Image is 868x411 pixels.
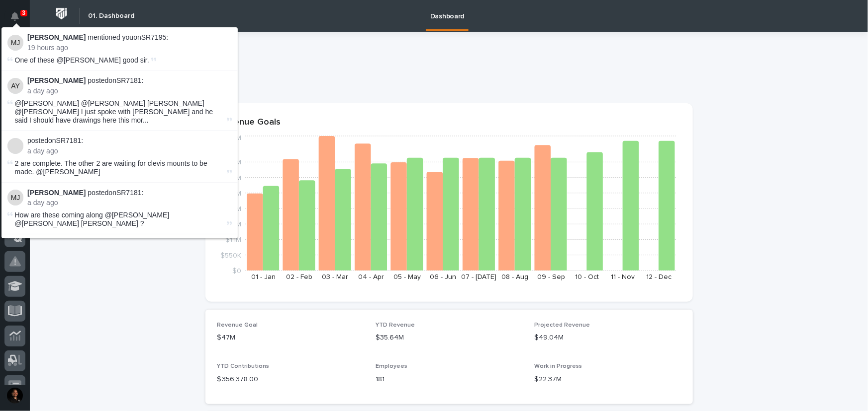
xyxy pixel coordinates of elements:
tspan: $3.3M [222,175,241,182]
p: $49.04M [534,333,681,343]
span: YTD Contributions [217,363,270,369]
text: 03 - Mar [322,274,348,280]
text: 06 - Jun [430,274,456,280]
strong: [PERSON_NAME] [27,33,86,41]
p: a day ago [27,87,232,95]
span: Revenue Goal [217,322,258,328]
span: How are these coming along @[PERSON_NAME] @[PERSON_NAME] [PERSON_NAME] ? [15,211,170,227]
span: Work in Progress [534,363,582,369]
img: Mike Johnson [7,35,23,51]
span: YTD Revenue [376,322,415,328]
text: 05 - May [393,274,421,280]
p: $22.37M [534,374,681,385]
p: 181 [376,374,522,385]
text: 09 - Sep [537,274,565,280]
p: 19 hours ago [27,44,232,52]
tspan: $4.77M [218,135,241,142]
strong: [PERSON_NAME] [27,189,86,197]
text: 12 - Dec [646,274,672,280]
p: $47M [217,333,364,343]
p: mentioned you on SR7195 : [27,33,232,42]
p: posted on SR7181 : [27,76,232,85]
p: posted on SR7181 : [27,189,232,197]
span: 2 are complete. The other 2 are waiting for clevis mounts to be made. @[PERSON_NAME] [15,159,207,176]
strong: [PERSON_NAME] [27,76,86,84]
text: 07 - [DATE] [461,274,496,280]
tspan: $2.2M [222,205,241,212]
button: Notifications [4,6,25,27]
text: 02 - Feb [286,274,312,280]
p: a day ago [27,199,232,207]
text: 11 - Nov [611,274,635,280]
button: users-avatar [4,385,25,406]
h2: 01. Dashboard [88,12,134,20]
p: Revenue Goals [219,117,679,128]
text: 04 - Apr [358,274,384,280]
img: Workspace Logo [52,4,71,23]
p: a day ago [27,147,232,155]
tspan: $1.65M [219,221,241,228]
text: 01 - Jan [251,274,275,280]
tspan: $550K [220,252,241,259]
img: Adam Yutzy [7,78,23,94]
text: 10 - Oct [575,274,599,280]
tspan: $0 [232,268,241,274]
span: @[PERSON_NAME] @[PERSON_NAME] [PERSON_NAME] @[PERSON_NAME] I just spoke with [PERSON_NAME] and he... [15,99,225,124]
p: 3 [22,9,25,16]
p: $35.64M [376,333,522,343]
span: One of these @[PERSON_NAME] good sir. [15,56,149,64]
tspan: $1.1M [225,237,241,244]
text: 08 - Aug [501,274,528,280]
p: $ 356,378.00 [217,374,364,385]
p: posted on SR7181 : [27,137,232,145]
div: Notifications3 [12,12,25,28]
tspan: $2.75M [218,190,241,197]
span: Employees [376,363,407,369]
span: Projected Revenue [534,322,590,328]
tspan: $3.85M [218,159,241,166]
img: Mike Johnson [7,190,23,205]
